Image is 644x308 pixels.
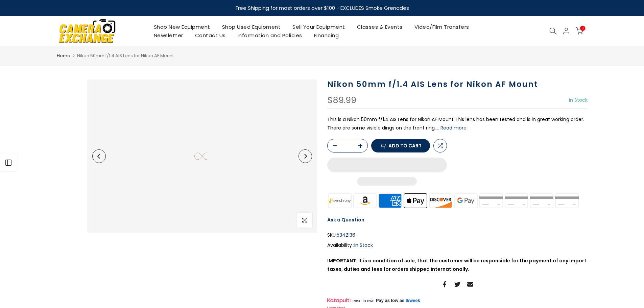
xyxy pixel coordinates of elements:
[428,192,453,209] img: discover
[350,298,374,304] span: Lease to own
[569,97,588,103] span: In Stock
[308,31,345,40] a: Financing
[371,139,430,152] button: Add to cart
[580,26,585,31] span: 0
[327,79,588,89] h1: Nikon 50mm f/1.4 AIS Lens for Nikon AF Mount
[408,23,475,31] a: Video/Film Transfers
[454,280,460,288] a: Share on Twitter
[327,231,588,239] div: SKU:
[337,231,355,239] span: 5342136
[467,280,473,288] a: Share on Email
[478,192,504,209] img: master
[327,115,588,132] p: This is a Nikon 50mm f/1.4 AIS Lens for Nikon AF Mount.This lens has been tested and is in great ...
[232,31,308,40] a: Information and Policies
[576,27,583,35] a: 0
[504,192,529,209] img: paypal
[327,241,588,250] div: Availability :
[554,192,579,209] img: visa
[453,192,479,209] img: google pay
[442,280,448,288] a: Share on Facebook
[189,31,232,40] a: Contact Us
[299,149,312,163] button: Next
[148,31,189,40] a: Newsletter
[287,23,351,31] a: Sell Your Equipment
[216,23,287,31] a: Shop Used Equipment
[440,125,467,131] button: Read more
[406,298,420,304] a: $/week
[351,23,408,31] a: Classes & Events
[352,192,378,209] img: amazon payments
[148,23,216,31] a: Shop New Equipment
[327,216,364,223] a: Ask a Question
[327,257,587,273] strong: IMPORTANT: It is a condition of sale, that the customer will be responsible for the payment of an...
[388,143,422,148] span: Add to cart
[327,192,353,209] img: synchrony
[403,192,428,209] img: apple pay
[529,192,554,209] img: shopify pay
[77,52,174,59] span: Nikon 50mm f/1.4 AIS Lens for Nikon AF Mount
[376,298,405,304] span: Pay as low as
[92,149,106,163] button: Previous
[57,52,70,59] a: Home
[327,96,356,105] div: $89.99
[378,192,403,209] img: american express
[354,242,373,248] span: In Stock
[235,4,409,11] strong: Free Shipping for most orders over $100 - EXCLUDES Smoke Grenades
